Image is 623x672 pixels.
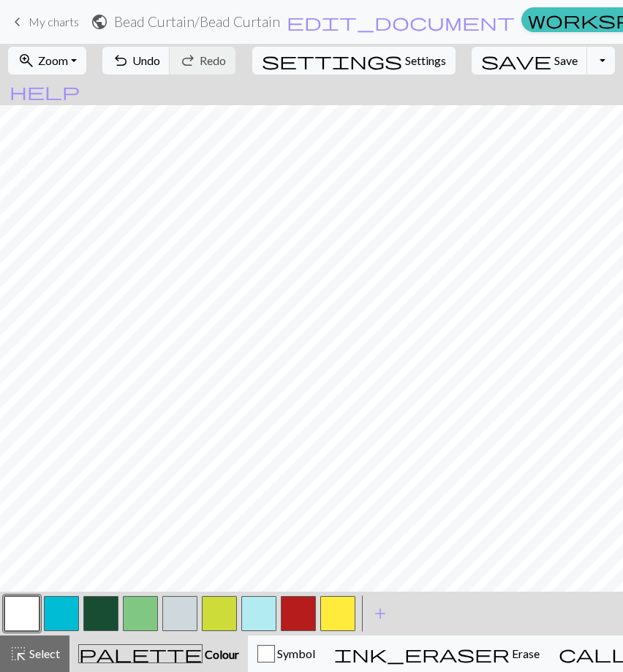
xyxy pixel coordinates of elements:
[69,635,248,672] button: Colour
[325,635,549,672] button: Erase
[203,647,239,661] span: Colour
[510,646,540,660] span: Erase
[481,50,551,71] span: save
[287,12,515,32] span: edit_document
[132,53,160,67] span: Undo
[262,50,402,71] span: settings
[554,53,578,67] span: Save
[114,13,280,30] h2: Bead Curtain / Bead Curtain
[38,53,68,67] span: Zoom
[248,635,325,672] button: Symbol
[10,81,80,102] span: help
[102,47,170,75] button: Undo
[371,603,389,624] span: add
[79,644,202,664] span: palette
[91,12,108,32] span: public
[262,52,402,69] i: Settings
[334,644,510,664] span: ink_eraser
[18,50,35,71] span: zoom_in
[252,47,456,75] button: SettingsSettings
[9,9,79,34] a: My charts
[10,644,27,664] span: highlight_alt
[27,646,60,660] span: Select
[29,15,79,28] span: My charts
[9,12,26,32] span: keyboard_arrow_left
[112,50,129,71] span: undo
[472,47,588,75] button: Save
[8,47,86,75] button: Zoom
[405,52,446,69] span: Settings
[275,646,315,660] span: Symbol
